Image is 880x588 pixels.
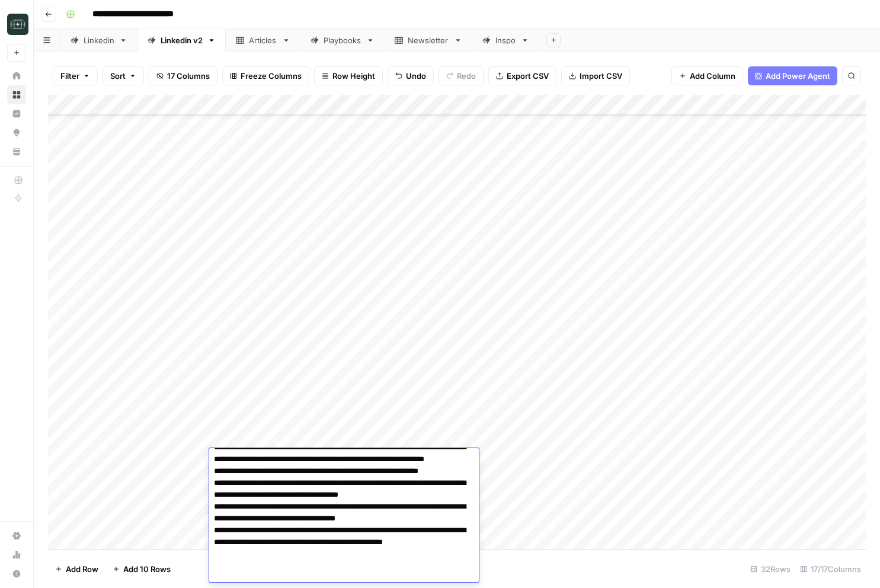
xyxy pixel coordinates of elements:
span: Add 10 Rows [123,563,171,575]
span: Add Power Agent [766,70,830,82]
a: Playbooks [300,28,385,52]
button: Add 10 Rows [105,560,178,579]
a: Linkedin v2 [137,28,226,52]
button: Add Column [671,66,743,85]
a: Browse [7,85,26,104]
a: Linkedin [60,28,137,52]
a: Settings [7,526,26,545]
div: Articles [249,34,277,46]
span: Sort [110,70,126,82]
a: Usage [7,545,26,564]
div: Linkedin v2 [161,34,203,46]
span: Redo [457,70,476,82]
button: Import CSV [561,66,630,85]
img: Catalyst Logo [7,14,28,35]
a: Home [7,66,26,85]
a: Articles [226,28,300,52]
button: Help + Support [7,564,26,583]
span: Undo [406,70,426,82]
button: Redo [439,66,484,85]
button: Row Height [314,66,383,85]
a: Opportunities [7,123,26,142]
button: Add Row [48,560,105,579]
a: Inspo [472,28,539,52]
button: Workspace: Catalyst [7,9,26,39]
button: 17 Columns [149,66,217,85]
div: Playbooks [324,34,361,46]
span: Row Height [332,70,375,82]
button: Add Power Agent [748,66,837,85]
span: 17 Columns [167,70,210,82]
button: Undo [388,66,434,85]
a: Newsletter [385,28,472,52]
button: Export CSV [488,66,556,85]
div: Inspo [495,34,516,46]
span: Filter [60,70,79,82]
span: Add Row [66,563,98,575]
span: Add Column [690,70,735,82]
div: Linkedin [84,34,114,46]
span: Import CSV [580,70,622,82]
span: Freeze Columns [241,70,302,82]
div: Newsletter [408,34,449,46]
a: Insights [7,104,26,123]
a: Your Data [7,142,26,161]
div: 17/17 Columns [795,560,866,579]
button: Filter [53,66,98,85]
button: Freeze Columns [222,66,309,85]
button: Sort [103,66,144,85]
div: 32 Rows [745,560,795,579]
span: Export CSV [507,70,549,82]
